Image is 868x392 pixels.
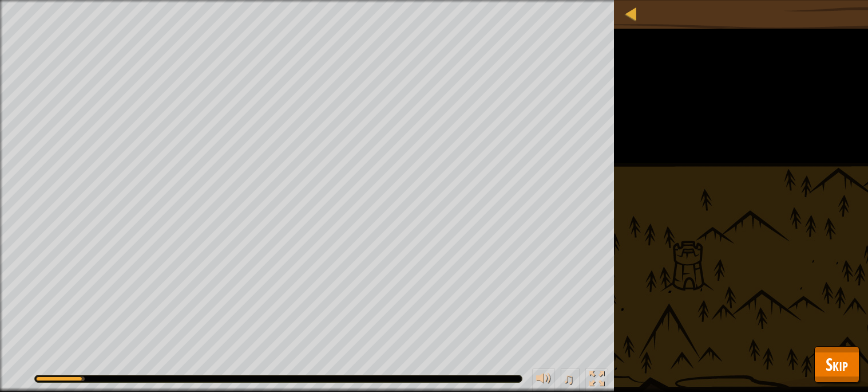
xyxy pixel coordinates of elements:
[561,369,580,392] button: ♫
[532,369,555,392] button: Adjust volume
[814,346,859,383] button: Skip
[563,370,574,387] span: ♫
[585,369,608,392] button: Toggle fullscreen
[826,352,848,376] span: Skip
